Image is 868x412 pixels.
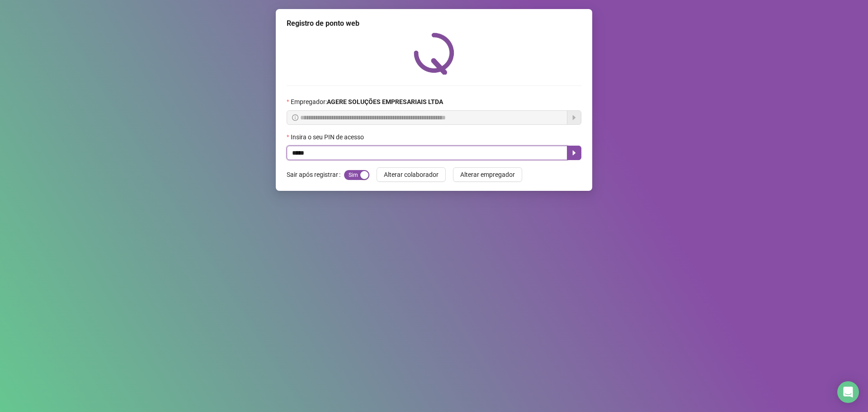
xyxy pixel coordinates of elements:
[414,33,454,75] img: QRPoint
[327,98,443,105] strong: AGERE SOLUÇÕES EMPRESARIAIS LTDA
[384,170,439,180] span: Alterar colaborador
[287,167,344,182] label: Sair após registrar
[287,18,581,29] div: Registro de ponto web
[453,167,522,182] button: Alterar empregador
[571,149,578,156] span: caret-right
[377,167,446,182] button: Alterar colaborador
[837,381,859,403] div: Open Intercom Messenger
[460,170,515,180] span: Alterar empregador
[291,97,443,107] span: Empregador :
[287,132,370,142] label: Insira o seu PIN de acesso
[292,114,298,121] span: info-circle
